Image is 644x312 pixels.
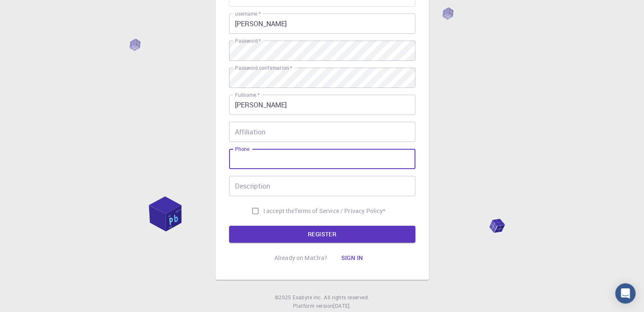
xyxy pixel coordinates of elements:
p: Terms of Service / Privacy Policy * [294,207,385,215]
button: Sign in [334,249,370,266]
label: Password confirmation [235,64,292,71]
button: REGISTER [229,226,415,243]
span: All rights reserved. [324,293,369,302]
a: [DATE]. [333,302,351,310]
span: [DATE] . [333,302,351,309]
span: Platform version [293,302,333,310]
label: Phone [235,145,249,153]
div: Open Intercom Messenger [615,283,636,304]
p: Already on Mat3ra? [274,254,328,262]
span: I accept the [263,207,295,215]
label: Password [235,37,261,44]
span: © 2025 [275,293,293,302]
label: Fullname [235,91,260,99]
a: Exabyte Inc. [293,293,322,302]
a: Terms of Service / Privacy Policy* [294,207,385,215]
label: username [235,10,261,17]
span: Exabyte Inc. [293,294,322,301]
